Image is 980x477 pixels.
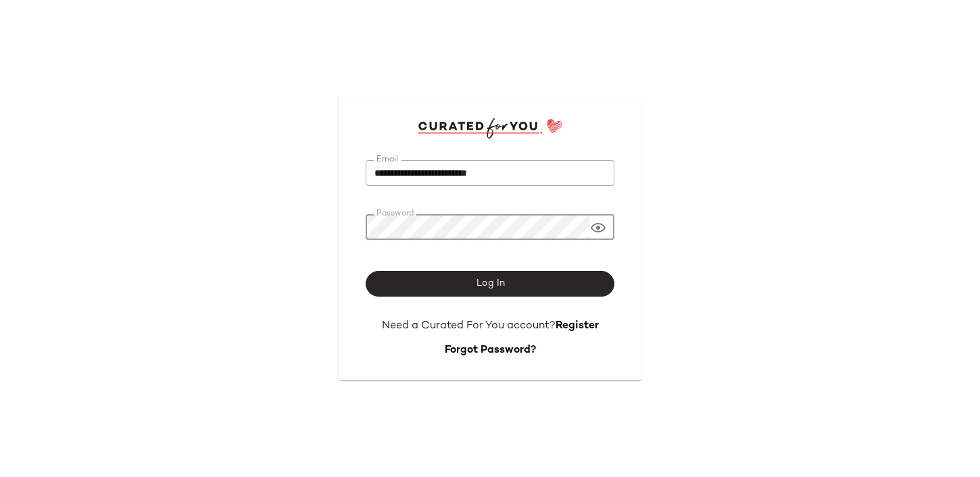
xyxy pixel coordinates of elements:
a: Register [556,320,599,332]
button: Log In [366,271,614,297]
span: Log In [475,278,504,289]
span: Need a Curated For You account? [382,320,556,332]
a: Forgot Password? [445,345,536,356]
img: cfy_login_logo.DGdB1djN.svg [418,118,563,139]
